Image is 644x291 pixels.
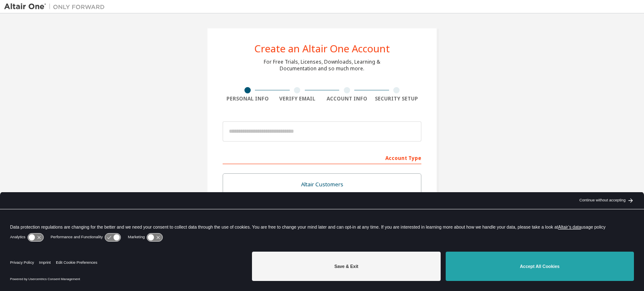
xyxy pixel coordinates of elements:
[228,179,416,191] div: Altair Customers
[264,59,380,72] div: For Free Trials, Licenses, Downloads, Learning & Documentation and so much more.
[322,95,372,102] div: Account Info
[273,95,322,102] div: Verify Email
[372,95,422,102] div: Security Setup
[254,44,390,54] div: Create an Altair One Account
[4,3,109,11] img: Altair One
[228,191,416,204] div: For existing customers looking to access software downloads, HPC resources, community, trainings ...
[223,95,273,102] div: Personal Info
[223,151,421,164] div: Account Type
